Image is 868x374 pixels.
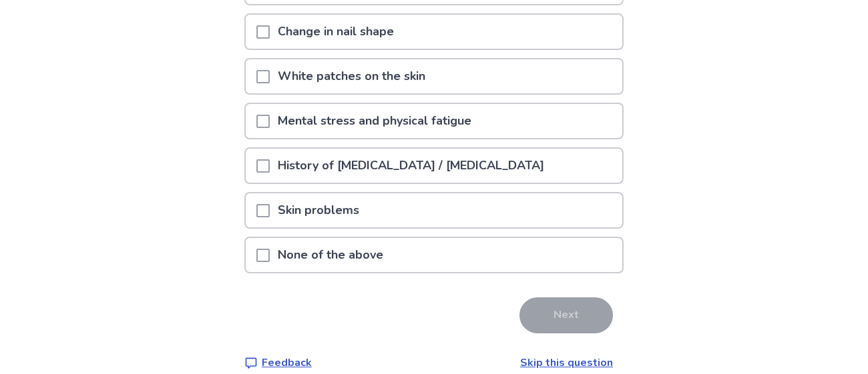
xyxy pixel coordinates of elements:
p: Mental stress and physical fatigue [270,104,479,138]
p: Change in nail shape [270,15,402,49]
p: History of [MEDICAL_DATA] / [MEDICAL_DATA] [270,149,552,183]
button: Next [519,297,613,333]
a: Feedback [244,355,312,371]
p: Skin problems [270,193,367,227]
p: None of the above [270,238,391,272]
p: Feedback [262,355,312,371]
p: White patches on the skin [270,59,433,93]
a: Skip this question [520,355,613,370]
